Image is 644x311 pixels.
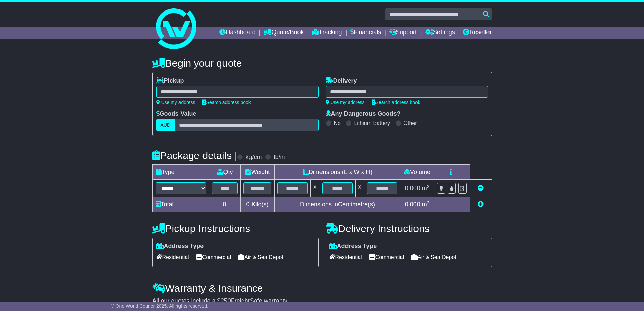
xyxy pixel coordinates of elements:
td: x [355,180,364,197]
span: Commercial [196,252,231,262]
sup: 3 [427,184,430,189]
a: Search address book [372,99,420,105]
label: kg/cm [245,154,262,161]
a: Settings [425,27,455,39]
a: Add new item [478,201,484,208]
h4: Delivery Instructions [326,223,492,234]
span: 0.000 [405,201,420,208]
a: Use my address [156,99,195,105]
td: Type [152,165,209,180]
label: lb/in [273,154,285,161]
h4: Package details | [152,150,237,161]
h4: Begin your quote [152,58,492,69]
span: m [422,185,430,192]
a: Support [389,27,417,39]
span: Air & Sea Depot [238,252,283,262]
label: Lithium Battery [354,120,390,126]
td: x [311,180,319,197]
td: 0 [209,197,240,212]
label: Goods Value [156,110,196,118]
a: Financials [350,27,381,39]
span: Residential [329,252,362,262]
a: Quote/Book [264,27,304,39]
label: Pickup [156,77,184,85]
span: 0.000 [405,185,420,192]
label: No [334,120,341,126]
span: 250 [221,297,231,304]
sup: 3 [427,200,430,205]
h4: Warranty & Insurance [152,283,492,294]
a: Dashboard [219,27,256,39]
a: Tracking [312,27,342,39]
span: Commercial [369,252,404,262]
label: Other [404,120,417,126]
span: © One World Courier 2025. All rights reserved. [111,303,209,309]
a: Reseller [463,27,492,39]
td: Volume [400,165,434,180]
a: Use my address [326,99,365,105]
td: Dimensions (L x W x H) [275,165,400,180]
span: Air & Sea Depot [411,252,456,262]
div: All our quotes include a $ FreightSafe warranty. [152,297,492,305]
td: Qty [209,165,240,180]
a: Search address book [202,99,251,105]
label: Delivery [326,77,357,85]
label: Any Dangerous Goods? [326,110,401,118]
span: m [422,201,430,208]
td: Weight [240,165,275,180]
td: Total [152,197,209,212]
td: Dimensions in Centimetre(s) [275,197,400,212]
span: Residential [156,252,189,262]
label: Address Type [156,243,204,250]
h4: Pickup Instructions [152,223,319,234]
label: Address Type [329,243,377,250]
td: Kilo(s) [240,197,275,212]
span: 0 [246,201,249,208]
label: AUD [156,119,175,131]
a: Remove this item [478,185,484,192]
